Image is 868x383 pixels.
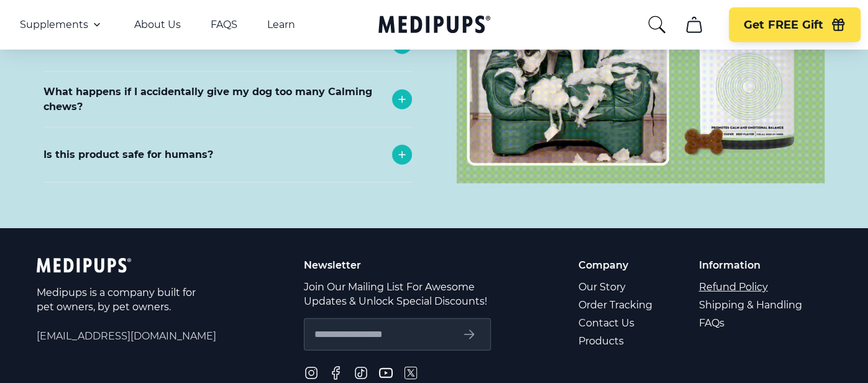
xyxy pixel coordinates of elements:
[679,10,709,40] button: cart
[578,296,654,314] a: Order Tracking
[699,296,804,314] a: Shipping & Handling
[744,18,823,32] span: Get FREE Gift
[378,13,490,39] a: Medipups
[43,85,386,114] p: What happens if I accidentally give my dog too many Calming chews?
[304,258,491,272] p: Newsletter
[134,19,181,31] a: About Us
[578,278,654,296] a: Our Story
[20,17,104,32] button: Supplements
[20,19,88,31] span: Supplements
[43,182,412,237] div: All our products are intended to be consumed by dogs and are not safe for human consumption. Plea...
[578,314,654,332] a: Contact Us
[43,72,412,111] div: Beef Flavored: Our chews will leave your pup begging for MORE!
[37,285,198,314] p: Medipups is a company built for pet owners, by pet owners.
[43,147,213,162] p: Is this product safe for humans?
[211,19,237,31] a: FAQS
[699,278,804,296] a: Refund Policy
[578,332,654,350] a: Products
[699,258,804,272] p: Information
[304,280,491,308] p: Join Our Mailing List For Awesome Updates & Unlock Special Discounts!
[43,127,412,196] div: Please see a veterinarian as soon as possible if you accidentally give too many. If you’re unsure...
[578,258,654,272] p: Company
[699,314,804,332] a: FAQs
[37,329,216,343] span: [EMAIL_ADDRESS][DOMAIN_NAME]
[647,15,667,35] button: search
[729,7,861,42] button: Get FREE Gift
[267,19,295,31] a: Learn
